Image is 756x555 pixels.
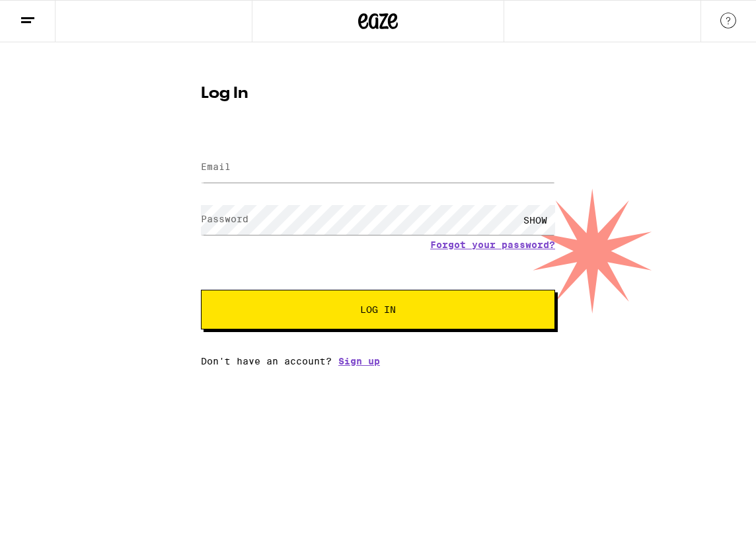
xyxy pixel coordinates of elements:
div: Don't have an account? [201,356,555,366]
a: Forgot your password? [430,239,555,250]
button: Log In [201,290,555,329]
label: Password [201,214,248,224]
div: SHOW [515,205,555,235]
span: Hi. Need any help? [8,9,95,20]
label: Email [201,161,231,172]
input: Email [201,153,555,183]
a: Sign up [338,356,380,366]
span: Log In [360,305,396,314]
h1: Log In [201,86,555,102]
